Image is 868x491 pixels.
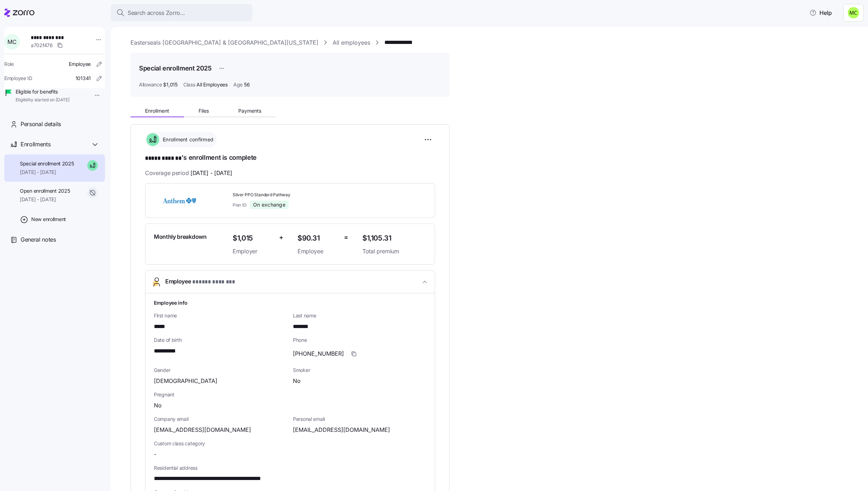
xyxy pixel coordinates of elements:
span: On exchange [253,202,285,208]
span: New enrollment [31,216,66,223]
span: Employee ID [4,75,32,82]
span: Pregnant [154,391,426,398]
span: = [344,232,348,243]
span: Files [199,108,209,113]
span: a702f476 [31,42,53,49]
span: Date of birth [154,337,287,344]
span: Employee [165,277,235,287]
span: Role [4,61,14,68]
span: $1,015 [163,81,177,88]
span: Age [233,81,243,88]
span: Last name [293,312,426,319]
h1: 's enrollment is complete [145,153,435,163]
span: All Employees [196,81,227,88]
span: Eligibility started on [DATE] [16,97,69,103]
span: + [279,232,283,243]
span: Total premium [362,247,426,256]
img: Anthem [154,192,205,209]
span: Employee [297,247,338,256]
span: Residential address [154,464,426,472]
a: All employees [333,38,370,47]
span: Gender [154,367,287,374]
span: [DATE] - [DATE] [20,196,70,203]
span: Eligible for benefits [16,88,69,95]
span: Silver PPO Standard Pathway [233,192,357,198]
span: Help [809,9,832,17]
span: $1,105.31 [362,232,426,244]
span: Employee [69,61,91,68]
h1: Employee info [154,299,426,306]
span: Personal email [293,416,426,423]
span: Monthly breakdown [154,232,207,241]
span: [DEMOGRAPHIC_DATA] [154,377,217,385]
span: [PHONE_NUMBER] [293,349,344,358]
span: Custom class category [154,440,287,447]
img: fb6fbd1e9160ef83da3948286d18e3ea [848,7,859,18]
button: Search across Zorro... [111,4,252,21]
span: Employer [233,247,273,256]
span: 101341 [76,75,91,82]
span: Special enrollment 2025 [20,160,74,167]
a: Easterseals [GEOGRAPHIC_DATA] & [GEOGRAPHIC_DATA][US_STATE] [130,38,318,47]
span: No [154,401,162,410]
span: General notes [21,235,56,244]
span: [EMAIL_ADDRESS][DOMAIN_NAME] [293,425,390,434]
span: Class [183,81,195,88]
h1: Special enrollment 2025 [139,64,212,73]
span: 56 [244,81,250,88]
span: Smoker [293,367,426,374]
span: [DATE] - [DATE] [20,169,74,176]
span: $90.31 [297,232,338,244]
span: [DATE] - [DATE] [190,169,232,177]
span: Search across Zorro... [128,9,185,17]
button: Help [804,6,838,20]
span: Enrollment [145,108,169,113]
span: Coverage period [145,169,232,177]
span: Phone [293,337,426,344]
span: Enrollment confirmed [161,136,213,143]
span: $1,015 [233,232,273,244]
span: Open enrollment 2025 [20,187,70,194]
span: Payments [238,108,261,113]
span: Enrollments [21,140,50,149]
span: Plan ID: [233,202,247,208]
span: First name [154,312,287,319]
span: No [293,377,301,385]
span: M C [7,39,16,45]
span: Allowance [139,81,162,88]
span: Personal details [21,120,61,129]
span: - [154,450,156,459]
span: [EMAIL_ADDRESS][DOMAIN_NAME] [154,425,251,434]
span: Company email [154,416,287,423]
